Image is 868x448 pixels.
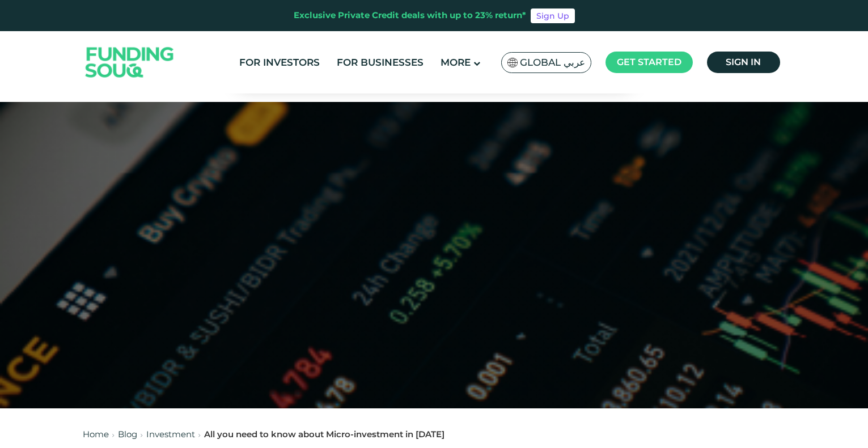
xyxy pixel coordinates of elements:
[236,53,323,72] a: For Investors
[204,428,444,441] div: All you need to know about Micro-investment in [DATE]
[507,58,518,67] img: SA Flag
[441,57,471,68] span: More
[617,57,681,67] span: Get started
[520,56,585,69] span: Global عربي
[707,52,780,73] a: Sign in
[146,429,195,440] a: Investment
[531,8,575,23] a: Sign Up
[74,34,185,91] img: Logo
[334,53,426,72] a: For Businesses
[118,429,137,440] a: Blog
[83,429,109,440] a: Home
[726,57,761,67] span: Sign in
[294,9,526,22] div: Exclusive Private Credit deals with up to 23% return*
